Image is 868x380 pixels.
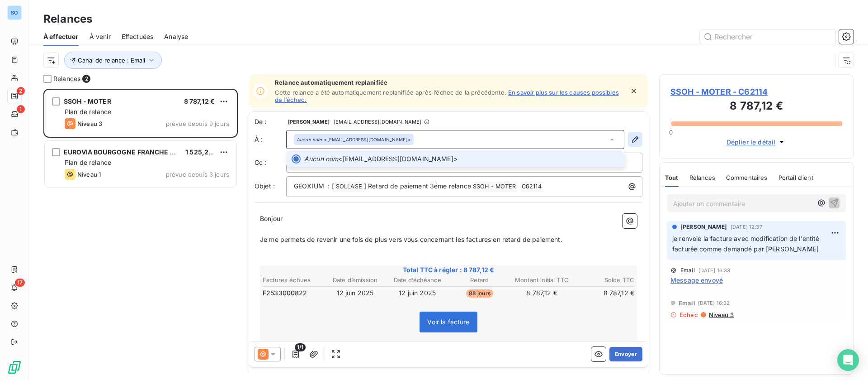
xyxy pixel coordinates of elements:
[680,268,695,273] span: Email
[185,148,219,156] span: 1 525,25 €
[64,148,193,156] span: EUROVIA BOURGOGNE FRANCHE COMTE
[78,57,145,64] span: Canal de relance : Email
[698,268,731,273] span: [DATE] 16:33
[689,174,715,181] span: Relances
[837,349,859,371] div: Open Intercom Messenger
[449,275,510,285] th: Retard
[17,87,25,95] span: 2
[297,136,322,143] em: Aucun nom
[520,182,543,192] span: C62114
[90,32,111,41] span: À venir
[708,311,734,318] span: Niveau 3
[255,158,286,167] label: Cc :
[427,318,469,326] span: Voir la facture
[680,223,727,231] span: [PERSON_NAME]
[262,275,324,285] th: Factures échues
[387,275,448,285] th: Date d’échéance
[665,174,679,181] span: Tout
[7,5,22,20] div: SO
[288,119,330,125] span: [PERSON_NAME]
[387,288,448,298] td: 12 juin 2025
[43,11,92,27] h3: Relances
[304,154,619,164] span: <[EMAIL_ADDRESS][DOMAIN_NAME]>
[726,174,768,181] span: Commentaires
[184,97,215,105] span: 8 787,12 €
[294,182,334,190] span: GEOXIUM : [
[261,265,636,274] span: Total TTC à régler : 8 787,12 €
[472,182,518,192] span: SSOH - MOTER
[255,135,286,144] label: À :
[65,108,111,115] span: Plan de relance
[364,182,471,190] span: ] Retard de paiement 3éme relance
[166,120,229,127] span: prévue depuis 9 jours
[260,215,283,222] span: Bonjour
[679,311,698,318] span: Echec
[679,299,695,307] span: Email
[726,137,776,147] span: Déplier le détail
[325,288,386,298] td: 12 juin 2025
[275,89,619,103] a: En savoir plus sur les causes possibles de l’échec.
[65,159,111,166] span: Plan de relance
[573,275,635,285] th: Solde TTC
[7,360,22,375] img: Logo LeanPay
[331,119,421,125] span: - [EMAIL_ADDRESS][DOMAIN_NAME]
[669,129,673,136] span: 0
[43,32,79,41] span: À effectuer
[166,171,229,178] span: prévue depuis 3 jours
[573,288,635,298] td: 8 787,12 €
[672,235,821,253] span: je renvoie la facture avec modification de l'entité facturée comme demandé par [PERSON_NAME]
[304,154,338,164] em: Aucun nom
[53,74,80,83] span: Relances
[260,236,562,243] span: Je me permets de revenir une fois de plus vers vous concernant les factures en retard de paiement.
[82,75,90,83] span: 2
[297,136,411,143] div: <[EMAIL_ADDRESS][DOMAIN_NAME]>
[511,275,573,285] th: Montant initial TTC
[609,347,642,361] button: Envoyer
[670,275,723,285] span: Message envoyé
[700,29,835,44] input: Rechercher
[43,89,238,380] div: grid
[275,89,506,96] span: Cette relance a été automatiquement replanifiée après l’échec de la précédente.
[255,117,286,126] span: De :
[511,288,573,298] td: 8 787,12 €
[698,300,730,306] span: [DATE] 16:32
[77,171,101,178] span: Niveau 1
[255,182,275,190] span: Objet :
[64,97,111,105] span: SSOH - MOTER
[731,224,762,230] span: [DATE] 12:37
[17,105,25,113] span: 1
[724,137,789,147] button: Déplier le détail
[295,343,306,351] span: 1/1
[670,86,842,98] span: SSOH - MOTER - C62114
[275,79,624,86] span: Relance automatiquement replanifiée
[335,182,363,192] span: SOLLASE
[778,174,813,181] span: Portail client
[670,98,842,116] h3: 8 787,12 €
[64,52,162,69] button: Canal de relance : Email
[325,275,386,285] th: Date d’émission
[15,279,25,287] span: 17
[263,289,307,298] span: F2533000822
[122,32,154,41] span: Effectuées
[466,289,493,298] span: 88 jours
[77,120,102,127] span: Niveau 3
[164,32,188,41] span: Analyse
